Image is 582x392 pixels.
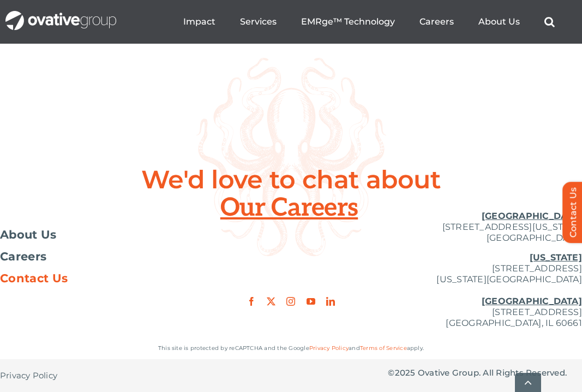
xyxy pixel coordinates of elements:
a: EMRge™ Technology [301,16,395,27]
nav: Menu [183,4,555,39]
p: © Ovative Group. All Rights Reserved. [388,367,582,378]
a: youtube [307,297,315,306]
a: instagram [286,297,295,306]
a: Impact [183,16,215,27]
p: [STREET_ADDRESS] [US_STATE][GEOGRAPHIC_DATA] [STREET_ADDRESS] [GEOGRAPHIC_DATA], IL 60661 [388,252,582,329]
a: OG_Full_horizontal_RGB [236,266,345,277]
u: [GEOGRAPHIC_DATA] [482,296,582,306]
u: [GEOGRAPHIC_DATA] [482,211,582,221]
a: Search [544,16,555,27]
a: twitter [267,297,275,306]
a: linkedin [326,297,335,306]
a: facebook [247,297,256,306]
a: Services [240,16,277,27]
a: Privacy Policy [309,345,349,352]
a: Careers [419,16,454,27]
a: Terms of Service [360,345,407,352]
a: OG_Full_horizontal_WHT [5,10,116,20]
p: [STREET_ADDRESS][US_STATE] [GEOGRAPHIC_DATA] [388,211,582,243]
a: About Us [478,16,520,27]
span: 2025 [395,367,416,378]
u: [US_STATE] [530,252,582,263]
